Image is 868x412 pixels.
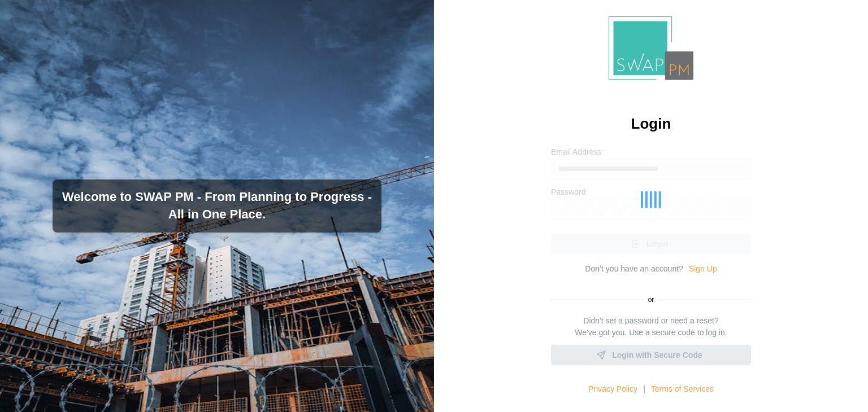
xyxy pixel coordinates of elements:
div: Don’t you have an account? [585,263,683,275]
a: Terms of Services [651,383,714,396]
img: Logo [609,16,693,80]
a: Privacy Policy [588,383,637,396]
a: Sign Up [689,263,717,275]
h3: Welcome to SWAP PM - From Planning to Progress - All in One Place. [62,189,372,223]
div: | [643,383,645,396]
h2: Login [631,114,671,134]
div: or [551,295,751,305]
div: Didn't set a password or need a reset? We've got you. Use a secure code to log in. [575,315,727,339]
